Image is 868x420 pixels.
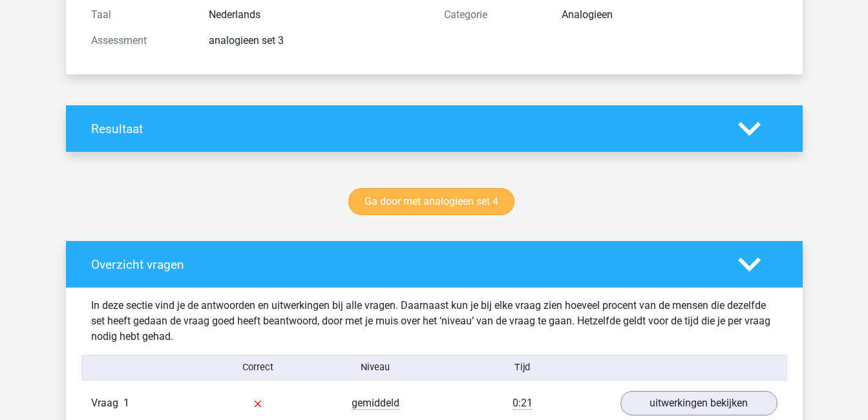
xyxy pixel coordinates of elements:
div: Correct [199,361,317,375]
div: Tijd [434,361,610,375]
div: Categorie [434,7,552,23]
span: gemiddeld [352,397,399,410]
div: Taal [81,7,199,23]
a: Ga door met analogieen set 4 [348,188,514,215]
div: Assessment [81,33,199,48]
div: Niveau [317,361,434,375]
span: 1 [123,397,129,409]
div: analogieen set 3 [199,33,434,48]
div: In deze sectie vind je de antwoorden en uitwerkingen bij alle vragen. Daarnaast kun je bij elke v... [81,298,787,344]
a: uitwerkingen bekijken [620,391,778,415]
h4: Resultaat [91,121,719,136]
div: Analogieen [552,7,787,23]
h4: Overzicht vragen [91,257,719,272]
span: 0:21 [513,397,533,410]
div: Nederlands [199,7,434,23]
span: Vraag [91,395,123,411]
